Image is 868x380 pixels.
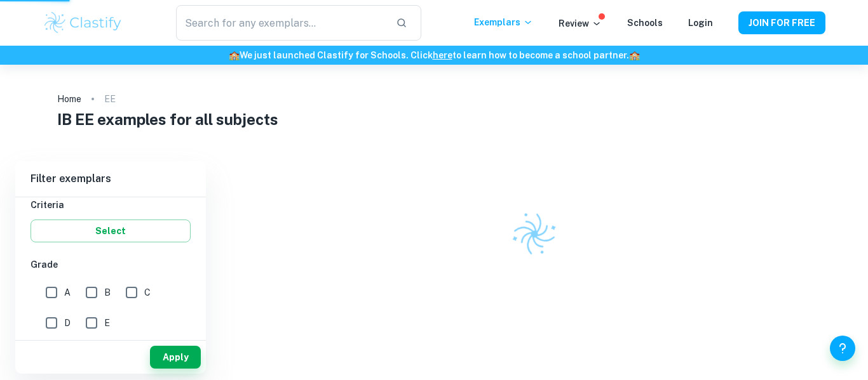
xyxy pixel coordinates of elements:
[830,336,855,361] button: Help and Feedback
[43,10,123,36] img: Clastify logo
[229,50,240,60] span: 🏫
[64,316,71,330] span: D
[505,205,564,264] img: Clastify logo
[64,285,71,299] span: A
[104,316,110,330] span: E
[738,11,825,34] button: JOIN FOR FREE
[104,92,116,106] p: EE
[627,18,663,28] a: Schools
[31,219,191,242] button: Select
[150,346,201,369] button: Apply
[433,50,452,60] a: here
[57,108,811,131] h1: IB EE examples for all subjects
[474,15,533,29] p: Exemplars
[104,285,111,299] span: B
[31,198,191,212] h6: Criteria
[3,48,865,62] h6: We just launched Clastify for Schools. Click to learn how to become a school partner.
[15,161,206,197] h6: Filter exemplars
[57,90,81,108] a: Home
[688,18,713,28] a: Login
[144,285,151,299] span: C
[559,16,602,30] p: Review
[176,5,386,41] input: Search for any exemplars...
[31,258,191,272] h6: Grade
[629,50,640,60] span: 🏫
